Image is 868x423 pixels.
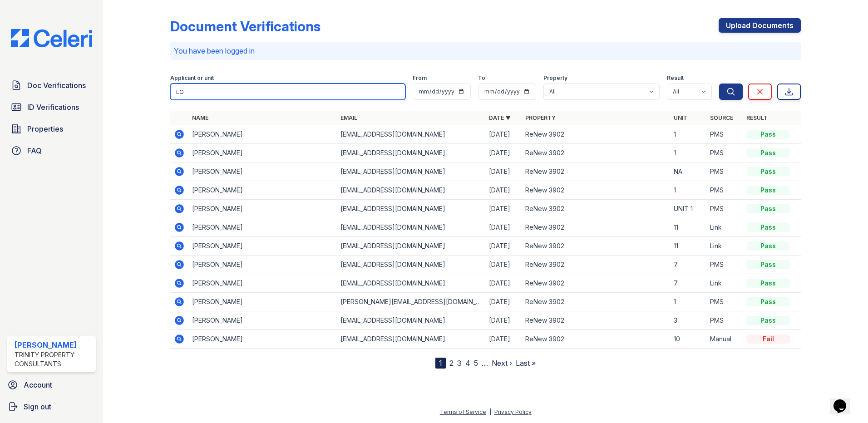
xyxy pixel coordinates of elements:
td: Manual [706,330,743,349]
label: To [478,74,485,82]
td: [PERSON_NAME] [188,144,337,162]
div: Pass [746,297,790,306]
label: From [413,74,427,82]
a: Date ▼ [489,114,511,121]
p: You have been logged in [174,45,797,56]
label: Property [543,74,567,82]
td: [EMAIL_ADDRESS][DOMAIN_NAME] [337,311,485,330]
td: [PERSON_NAME] [188,256,337,274]
a: Source [710,114,733,121]
a: Sign out [4,398,99,416]
td: PMS [706,293,743,311]
td: PMS [706,311,743,330]
td: [DATE] [485,125,522,144]
td: [DATE] [485,181,522,200]
div: Pass [746,148,790,157]
td: PMS [706,181,743,200]
td: ReNew 3902 [522,293,670,311]
a: Property [525,114,556,121]
td: NA [670,162,706,181]
span: Doc Verifications [27,80,86,91]
td: [EMAIL_ADDRESS][DOMAIN_NAME] [337,200,485,218]
a: 4 [465,359,470,368]
a: 2 [449,359,454,368]
td: 1 [670,125,706,144]
td: ReNew 3902 [522,200,670,218]
td: 7 [670,274,706,293]
a: Email [340,114,357,121]
td: Link [706,218,743,237]
a: Name [192,114,208,121]
td: [EMAIL_ADDRESS][DOMAIN_NAME] [337,256,485,274]
a: Terms of Service [440,408,486,415]
a: Upload Documents [719,18,801,33]
div: Pass [746,130,790,139]
a: Privacy Policy [494,408,532,415]
td: [EMAIL_ADDRESS][DOMAIN_NAME] [337,274,485,293]
td: PMS [706,200,743,218]
td: [PERSON_NAME] [188,200,337,218]
td: ReNew 3902 [522,256,670,274]
div: Fail [746,334,790,344]
div: Pass [746,186,790,195]
td: 11 [670,218,706,237]
td: 1 [670,293,706,311]
div: Pass [746,204,790,213]
td: [EMAIL_ADDRESS][DOMAIN_NAME] [337,144,485,162]
td: [PERSON_NAME] [188,237,337,256]
div: Trinity Property Consultants [15,350,92,369]
img: CE_Logo_Blue-a8612792a0a2168367f1c8372b55b34899dd931a85d93a1a3d3e32e68fde9ad4.png [4,29,99,47]
td: [PERSON_NAME] [188,218,337,237]
td: [EMAIL_ADDRESS][DOMAIN_NAME] [337,237,485,256]
td: [DATE] [485,144,522,162]
td: [PERSON_NAME] [188,181,337,200]
td: [DATE] [485,293,522,311]
td: [DATE] [485,274,522,293]
td: ReNew 3902 [522,311,670,330]
a: Result [746,114,768,121]
td: [PERSON_NAME] [188,293,337,311]
td: ReNew 3902 [522,218,670,237]
td: ReNew 3902 [522,125,670,144]
td: ReNew 3902 [522,330,670,349]
div: | [489,408,491,415]
td: Link [706,237,743,256]
td: [PERSON_NAME] [188,125,337,144]
td: [PERSON_NAME] [188,330,337,349]
td: [DATE] [485,218,522,237]
td: ReNew 3902 [522,274,670,293]
td: [DATE] [485,162,522,181]
td: [PERSON_NAME][EMAIL_ADDRESS][DOMAIN_NAME] [337,293,485,311]
td: [EMAIL_ADDRESS][DOMAIN_NAME] [337,218,485,237]
div: Pass [746,260,790,269]
td: UNIT 1 [670,200,706,218]
td: 3 [670,311,706,330]
div: Pass [746,241,790,251]
td: [PERSON_NAME] [188,162,337,181]
td: PMS [706,125,743,144]
label: Applicant or unit [170,74,214,82]
a: Doc Verifications [7,76,96,94]
a: Next › [492,359,512,368]
span: ID Verifications [27,102,79,113]
td: ReNew 3902 [522,181,670,200]
a: Account [4,376,99,394]
td: 1 [670,181,706,200]
a: 5 [474,359,478,368]
a: FAQ [7,142,96,160]
td: [PERSON_NAME] [188,274,337,293]
td: [EMAIL_ADDRESS][DOMAIN_NAME] [337,162,485,181]
td: 11 [670,237,706,256]
div: Document Verifications [170,18,321,34]
td: Link [706,274,743,293]
div: Pass [746,223,790,232]
td: ReNew 3902 [522,237,670,256]
div: Pass [746,279,790,288]
div: 1 [435,358,446,369]
td: [EMAIL_ADDRESS][DOMAIN_NAME] [337,181,485,200]
span: FAQ [27,145,42,156]
td: [DATE] [485,200,522,218]
td: [DATE] [485,256,522,274]
td: [EMAIL_ADDRESS][DOMAIN_NAME] [337,330,485,349]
